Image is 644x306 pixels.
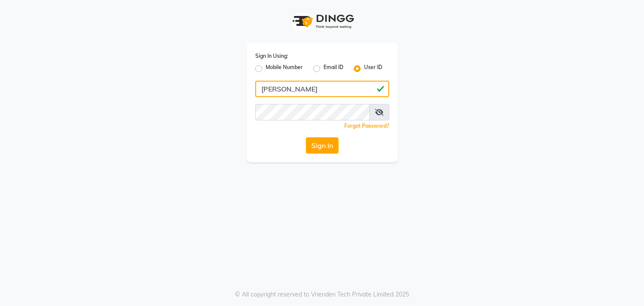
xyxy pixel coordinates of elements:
label: Mobile Number [266,63,303,74]
a: Forgot Password? [344,123,389,129]
input: Username [255,81,389,97]
img: logo1.svg [288,9,357,34]
label: Sign In Using: [255,52,288,60]
button: Sign In [306,137,339,154]
input: Username [255,104,370,120]
label: Email ID [324,63,343,74]
label: User ID [364,63,382,74]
